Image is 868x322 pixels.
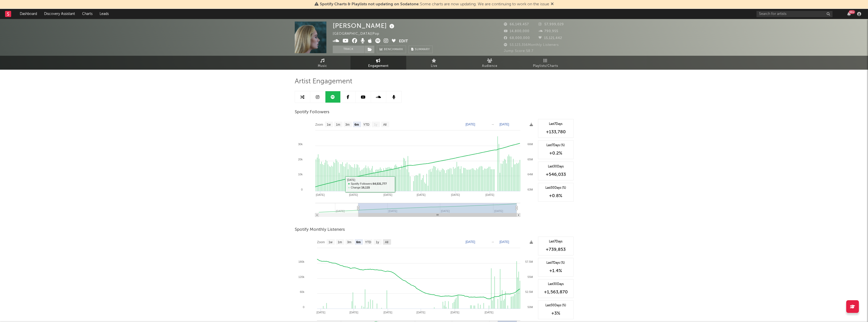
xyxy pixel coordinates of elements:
div: 99 + [849,10,855,14]
div: +1,563,870 [541,289,571,295]
div: Last 7 Days [541,122,571,126]
span: Spotify Followers [295,109,329,115]
span: Audience [482,63,497,69]
a: Charts [79,9,96,19]
span: Music [318,63,327,69]
text: 180k [298,260,304,263]
text: 3m [345,123,349,126]
div: Last 30 Days (%) [541,303,571,308]
text: [DATE] [451,193,460,196]
div: +133,780 [541,129,571,135]
text: [DATE] [485,311,493,314]
div: +739,853 [541,247,571,253]
text: YTD [363,123,369,126]
div: +546,033 [541,172,571,178]
span: 57,999,029 [539,23,564,26]
span: 15,121,442 [539,36,562,40]
span: Live [431,63,437,69]
span: Artist Engagement [295,79,352,85]
a: Audience [462,56,518,70]
text: 60k [300,290,304,293]
div: Last 30 Days (%) [541,186,571,190]
div: [GEOGRAPHIC_DATA] | Pop [333,31,385,37]
div: Last 30 Days [541,282,571,287]
text: [DATE] [316,193,325,196]
text: Zoom [317,240,325,244]
text: 55M [527,275,533,278]
span: 53,123,356 Monthly Listeners [504,43,559,47]
a: Engagement [350,56,406,70]
text: 1y [376,240,379,244]
text: 1w [328,240,333,244]
div: +3 % [541,310,571,316]
a: Discovery Assistant [41,9,79,19]
text: [DATE] [316,311,325,314]
text: 20k [298,158,303,161]
span: 68,000,000 [504,36,530,40]
text: [DATE] [450,311,459,314]
span: Spotify Charts & Playlists not updating on Sodatone [320,2,419,6]
text: Zoom [315,123,323,126]
div: Last 7 Days (%) [541,143,571,148]
text: 1w [327,123,331,126]
text: 65M [527,158,533,161]
text: 6m [356,240,360,244]
span: Engagement [368,63,389,69]
text: YTD [365,240,371,244]
text: 66M [527,143,533,146]
a: Leads [96,9,112,19]
text: 0 [303,306,304,309]
text: [DATE] [500,123,509,126]
text: 0 [301,188,302,191]
a: Music [295,56,350,70]
text: [DATE] [383,311,392,314]
text: 63M [527,188,533,191]
div: [PERSON_NAME] [333,22,396,30]
span: Jump Score: 58.7 [504,49,533,53]
div: Last 30 Days [541,164,571,169]
text: [DATE] [466,240,475,244]
text: [DATE] [466,123,475,126]
text: [DATE] [383,193,392,196]
text: 52.5M [525,290,533,293]
text: [DATE] [500,240,509,244]
text: → [491,123,494,126]
text: 50M [527,306,533,309]
text: [DATE] [416,311,425,314]
span: Playlists/Charts [533,63,558,69]
button: Edit [399,38,408,45]
text: 1y [374,123,377,126]
text: [DATE] [349,193,358,196]
a: Dashboard [16,9,41,19]
text: 6m [354,123,359,126]
a: Live [406,56,462,70]
div: Last 7 Days [541,239,571,244]
text: 120k [298,275,304,278]
button: Track [333,46,364,53]
text: 10k [298,173,303,176]
text: 30k [298,143,303,146]
button: 99+ [847,12,851,16]
text: 1m [336,123,340,126]
text: [DATE] [349,311,358,314]
div: +0.2 % [541,150,571,156]
a: Playlists/Charts [518,56,574,70]
text: 3m [347,240,351,244]
text: [DATE] [485,193,494,196]
text: All [385,240,388,244]
span: : Some charts are now updating. We are continuing to work on the issue [320,2,549,6]
div: +0.8 % [541,193,571,199]
text: All [383,123,386,126]
div: +1.4 % [541,268,571,274]
span: Spotify Monthly Listeners [295,227,345,233]
span: Benchmark [384,47,403,53]
div: Last 7 Days (%) [541,261,571,265]
input: Search for artists [756,11,833,17]
span: Dismiss [551,2,554,6]
text: 1m [338,240,342,244]
text: [DATE] [417,193,426,196]
span: 14,800,000 [504,30,529,33]
button: Summary [409,46,433,53]
span: Summary [415,48,430,51]
span: 66,149,457 [504,23,529,26]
